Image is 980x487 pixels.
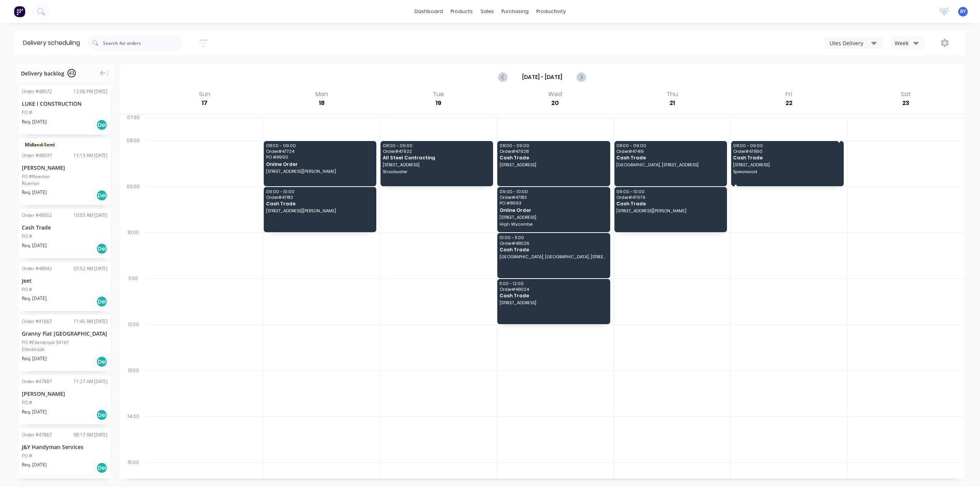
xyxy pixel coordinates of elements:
span: [STREET_ADDRESS] [383,162,490,167]
div: Mon [313,90,330,98]
div: 12:06 PM [DATE] [73,88,108,95]
div: Del [96,409,108,421]
span: Online Order [266,162,373,167]
span: 08:00 - 09:00 [383,143,490,148]
span: 08:00 - 09:00 [733,143,840,148]
span: Cash Trade [616,201,724,206]
div: 08:00 [120,136,146,182]
img: Factory [14,6,25,17]
div: Utes Delivery [830,39,871,47]
span: Req. [DATE] [22,408,47,415]
span: Cash Trade [616,155,724,160]
div: Delivery scheduling [15,31,88,55]
div: Sun [197,90,212,98]
span: [STREET_ADDRESS][PERSON_NAME] [616,208,724,213]
a: dashboard [411,6,447,17]
div: PO #Ellenbrook 94161 [22,339,69,346]
span: Online Order [500,208,607,213]
div: Sat [898,90,913,98]
div: 09:00 [120,182,146,228]
div: Riverton [22,180,108,187]
span: PO # 8993 [500,201,607,205]
div: Del [96,119,108,131]
div: Order # 41667 [22,318,52,325]
span: Req. [DATE] [22,355,47,362]
div: Del [96,190,108,201]
div: Del [96,356,108,367]
div: 07:30 [120,113,146,136]
span: Cash Trade [266,201,373,206]
span: [STREET_ADDRESS] [733,162,840,167]
div: Ellenbrook [22,346,108,353]
span: Delivery backlog [21,69,64,77]
div: 11:13 AM [DATE] [73,152,108,159]
span: 09:00 - 10:00 [616,189,724,194]
div: 12:00 [120,320,146,366]
span: Req. [DATE] [22,242,47,249]
span: Spearwood [733,169,840,174]
div: PO # [22,453,32,459]
div: 11:27 AM [DATE] [73,378,108,385]
button: Week [890,36,925,50]
span: Order # 47922 [383,149,490,154]
span: 10:00 - 11:00 [500,235,607,240]
div: 11:45 AM [DATE] [73,318,108,325]
span: 43 [67,69,76,77]
div: 08:17 AM [DATE] [73,431,108,438]
div: Thu [664,90,680,98]
span: 11:00 - 12:00 [500,281,607,286]
div: [PERSON_NAME] [22,164,108,172]
div: PO # [22,109,32,116]
div: 07:52 AM [DATE] [73,265,108,272]
span: Req. [DATE] [22,295,47,302]
div: 14:00 [120,412,146,458]
span: Order # 47419 [616,149,724,154]
span: [STREET_ADDRESS][PERSON_NAME] [266,208,373,213]
span: PO # 8990 [266,155,373,159]
span: All Steel Contracting [383,155,490,160]
div: Order # 48072 [22,88,52,95]
div: 23 [901,98,911,108]
span: Order # 47724 [266,149,373,154]
div: productivity [532,6,570,17]
div: 20 [550,98,560,108]
div: 18 [317,98,327,108]
span: Cash Trade [500,155,607,160]
span: Cash Trade [500,247,607,252]
div: purchasing [498,6,532,17]
span: [STREET_ADDRESS] [500,300,607,305]
span: Shoalwater [383,169,490,174]
span: Cash Trade [500,293,607,298]
div: LUKE I CONSTRUCTION [22,100,108,108]
span: [STREET_ADDRESS] [500,162,607,167]
div: Order # 47867 [22,431,52,438]
span: Midland-Semi [22,141,58,148]
div: [PERSON_NAME] [22,390,108,398]
div: 10:03 AM [DATE] [73,212,108,219]
span: Order # 47812 [266,195,373,200]
div: 17 [200,98,210,108]
span: Req. [DATE] [22,461,47,468]
span: Order # 47979 [616,195,724,200]
span: [GEOGRAPHIC_DATA], [GEOGRAPHIC_DATA], [STREET_ADDRESS][PERSON_NAME] [500,254,607,259]
span: [STREET_ADDRESS] [500,215,607,220]
div: Fri [783,90,794,98]
input: Search for orders [103,35,183,51]
div: Cash Trade [22,223,108,231]
div: Jeet [22,277,108,285]
button: Utes Delivery [825,37,883,49]
div: PO # [22,233,32,240]
span: Order # 47813 [500,195,607,200]
span: [STREET_ADDRESS][PERSON_NAME] [266,169,373,174]
span: 09:00 - 10:00 [266,189,373,194]
div: Del [96,462,108,474]
span: 08:00 - 09:00 [500,143,607,148]
span: High Wycombe [500,222,607,226]
span: Order # 47890 [733,149,840,154]
span: 08:00 - 09:00 [266,143,373,148]
span: Order # 48026 [500,241,607,246]
div: Tue [430,90,446,98]
div: Order # 48037 [22,152,52,159]
div: PO # [22,286,32,293]
div: Wed [546,90,564,98]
